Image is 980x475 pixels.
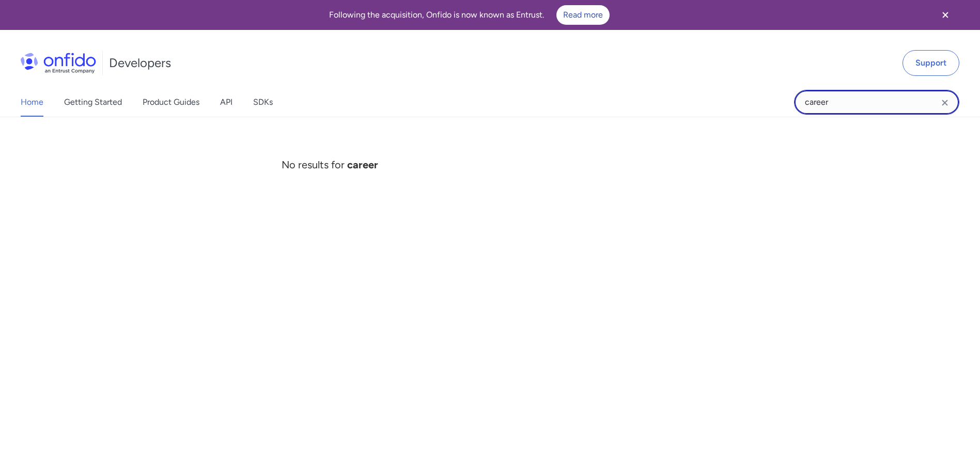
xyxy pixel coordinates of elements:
[926,2,965,28] button: Close banner
[21,88,43,117] a: Home
[21,53,96,73] img: Onfido Logo
[253,88,273,117] a: SDKs
[345,159,378,171] b: career
[143,88,199,117] a: Product Guides
[282,159,378,171] span: No results for
[109,55,171,71] h1: Developers
[939,9,952,21] svg: Close banner
[939,97,951,109] svg: Clear search field button
[64,88,122,117] a: Getting Started
[220,88,232,117] a: API
[12,5,926,25] div: Following the acquisition, Onfido is now known as Entrust.
[556,5,610,25] a: Read more
[794,90,959,115] input: Onfido search input field
[903,50,959,76] a: Support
